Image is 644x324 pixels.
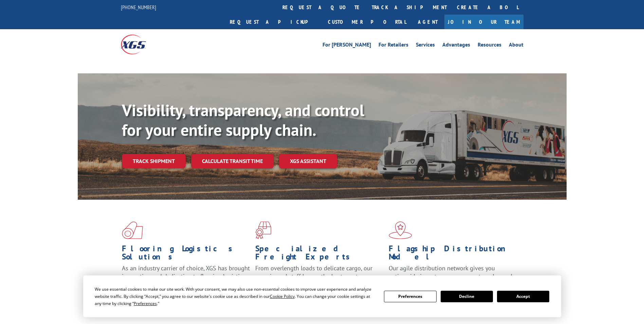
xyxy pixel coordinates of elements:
h1: Flagship Distribution Model [389,245,517,264]
span: Our agile distribution network gives you nationwide inventory management on demand. [389,264,514,280]
a: For Retailers [379,42,408,50]
button: Accept [497,291,549,302]
p: From overlength loads to delicate cargo, our experienced staff knows the best way to move your fr... [255,264,384,294]
a: About [509,42,523,50]
img: xgs-icon-flagship-distribution-model-red [389,221,412,239]
div: We use essential cookies to make our site work. With your consent, we may also use non-essential ... [95,286,376,307]
h1: Flooring Logistics Solutions [122,245,250,264]
a: Resources [478,42,501,50]
span: Cookie Policy [270,293,295,299]
a: For [PERSON_NAME] [323,42,371,50]
div: Cookie Consent Prompt [83,275,561,317]
span: Preferences [134,301,157,306]
img: xgs-icon-total-supply-chain-intelligence-red [122,221,143,239]
a: Agent [411,15,444,29]
b: Visibility, transparency, and control for your entire supply chain. [122,100,364,140]
button: Decline [441,291,493,302]
a: [PHONE_NUMBER] [121,4,156,11]
span: As an industry carrier of choice, XGS has brought innovation and dedication to flooring logistics... [122,264,250,288]
a: Customer Portal [323,15,411,29]
a: Request a pickup [225,15,323,29]
a: Advantages [442,42,470,50]
a: Services [416,42,435,50]
a: Track shipment [122,154,186,168]
a: Calculate transit time [191,154,274,168]
a: Join Our Team [444,15,523,29]
img: xgs-icon-focused-on-flooring-red [255,221,271,239]
a: XGS ASSISTANT [279,154,337,168]
button: Preferences [384,291,436,302]
h1: Specialized Freight Experts [255,245,384,264]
